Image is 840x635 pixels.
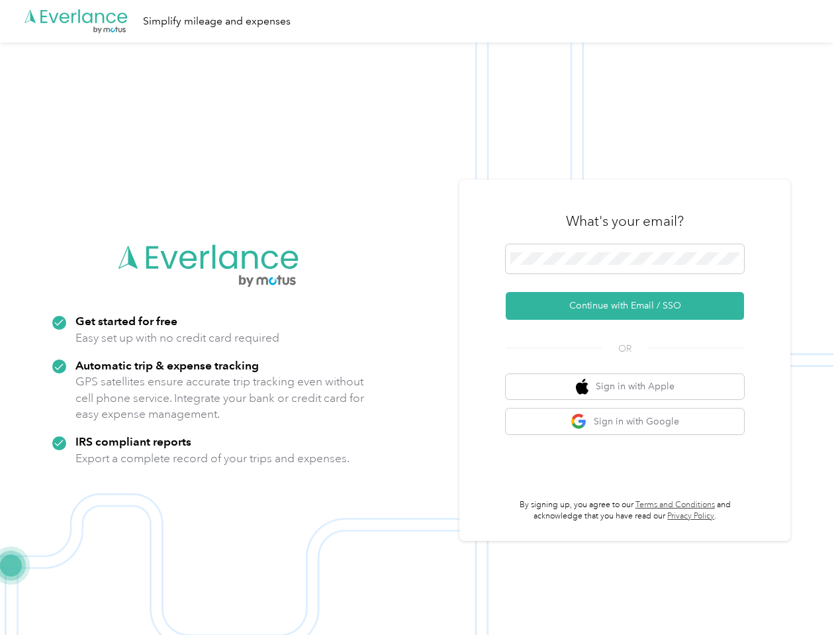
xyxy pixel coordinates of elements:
p: By signing up, you agree to our and acknowledge that you have read our . [506,499,744,522]
a: Privacy Policy [667,511,714,521]
button: Continue with Email / SSO [506,292,744,320]
img: google logo [571,413,587,430]
span: OR [602,342,648,356]
h3: What's your email? [566,212,684,230]
a: Terms and Conditions [635,500,715,510]
button: google logoSign in with Google [506,409,744,434]
p: Export a complete record of your trips and expenses. [75,450,350,467]
button: apple logoSign in with Apple [506,374,744,400]
img: apple logo [576,379,589,395]
strong: Automatic trip & expense tracking [75,358,259,372]
strong: Get started for free [75,314,177,328]
p: Easy set up with no credit card required [75,330,279,346]
p: GPS satellites ensure accurate trip tracking even without cell phone service. Integrate your bank... [75,373,365,422]
div: Simplify mileage and expenses [143,13,291,30]
strong: IRS compliant reports [75,434,191,448]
